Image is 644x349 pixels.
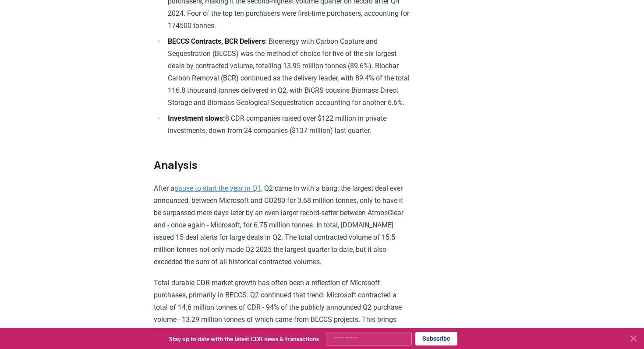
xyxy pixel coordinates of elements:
strong: Investment slows: [168,114,225,122]
a: pause to start the year in Q1 [174,184,261,192]
h2: Analysis [154,158,410,172]
strong: BECCS Contracts, BCR Delivers [168,37,265,45]
li: : Bioenergy with Carbon Capture and Sequestration (BECCS) was the method of choice for five of th... [165,35,410,109]
p: After a , Q2 came in with a bang: the largest deal ever announced, between Microsoft and CO280 fo... [154,182,410,268]
li: 8 CDR companies raised over $122 million in private investments, down from 24 companies ($137 mil... [165,112,410,137]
